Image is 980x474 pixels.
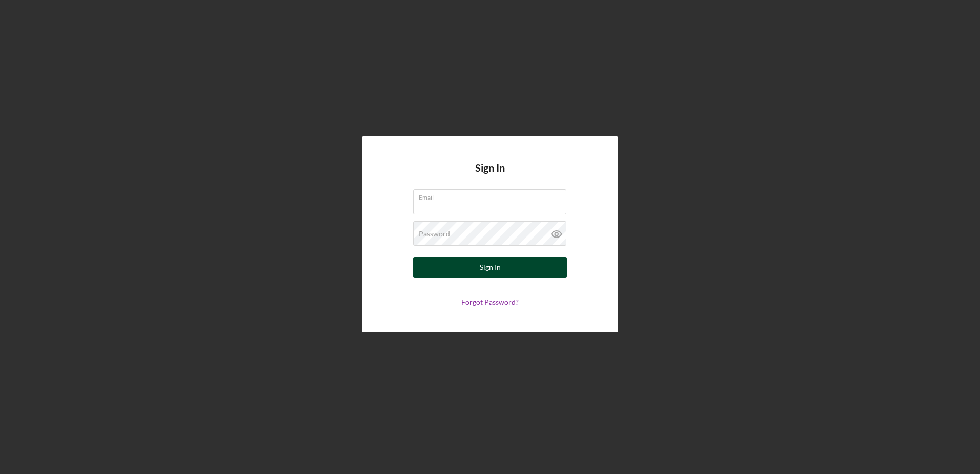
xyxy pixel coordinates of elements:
label: Password [419,230,450,238]
button: Sign In [413,257,567,278]
h4: Sign In [475,162,505,189]
div: Sign In [480,257,501,278]
label: Email [419,190,566,201]
a: Forgot Password? [461,298,519,306]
